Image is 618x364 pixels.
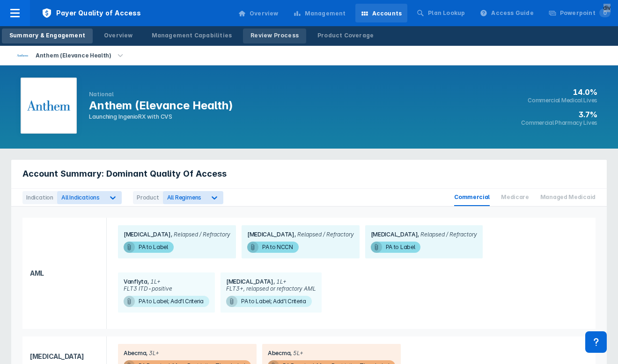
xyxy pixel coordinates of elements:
[124,285,172,292] span: FLT3 ITD-positive
[22,168,227,179] span: Account Summary: Dominant Quality Of Access
[124,296,209,307] span: PA to Label; Add'l Criteria
[152,31,232,40] div: Management Capabilities
[371,242,421,253] span: PA to Label
[6,46,137,65] button: Anthem (Elevance Health)
[560,9,611,17] div: Powerpoint
[89,113,233,121] h4: Launching IngenioRX with CVS
[317,31,374,40] div: Product Coverage
[268,350,290,357] span: Abecma
[521,119,597,127] h4: Commercial Pharmacy Lives
[30,262,99,285] span: AML
[418,231,477,238] span: Relapsed / Refractory
[585,331,607,353] div: Contact Support
[146,350,159,357] span: 3L+
[599,8,611,17] span: 0
[32,49,115,62] div: Anthem (Elevance Health)
[22,191,57,204] div: Indication
[501,189,529,206] span: Medicare
[372,9,402,18] div: Accounts
[89,91,233,98] div: National
[310,29,381,43] a: Product Coverage
[290,350,303,357] span: 5L+
[540,189,596,206] span: Managed Medicaid
[273,278,287,285] span: 1L+
[491,9,533,17] div: Access Guide
[226,296,312,307] span: PA to Label; Add'l Criteria
[355,4,408,22] a: Accounts
[250,31,299,40] div: Review Process
[124,231,171,238] span: [MEDICAL_DATA]
[226,278,273,285] span: [MEDICAL_DATA]
[521,87,597,97] h3: 14.0%
[288,4,352,22] a: Management
[305,9,346,18] div: Management
[124,278,147,285] span: Vanflyta
[147,278,161,285] span: 1L+
[171,231,230,238] span: Relapsed / Refractory
[294,231,354,238] span: Relapsed / Refractory
[96,29,140,43] a: Overview
[428,9,465,17] div: Plan Lookup
[17,54,28,57] img: anthem
[521,110,597,119] h3: 3.7%
[233,4,284,22] a: Overview
[247,242,299,253] span: PA to NCCN
[226,285,316,292] span: FLT3+, relapsed or refractory AML
[247,231,294,238] span: [MEDICAL_DATA]
[521,97,597,104] h4: Commercial Medical Lives
[124,242,174,253] span: PA to Label
[124,350,146,357] span: Abecma
[133,191,163,204] div: Product
[250,9,279,18] div: Overview
[144,29,240,43] a: Management Capabilities
[243,29,306,43] a: Review Process
[454,189,490,206] span: Commercial
[27,100,70,111] img: anthem.png
[61,194,100,201] span: All Indications
[371,231,418,238] span: [MEDICAL_DATA]
[2,29,93,43] a: Summary & Engagement
[89,98,233,113] h1: Anthem (Elevance Health)
[9,31,85,40] div: Summary & Engagement
[104,31,133,40] div: Overview
[167,194,202,201] span: All Regimens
